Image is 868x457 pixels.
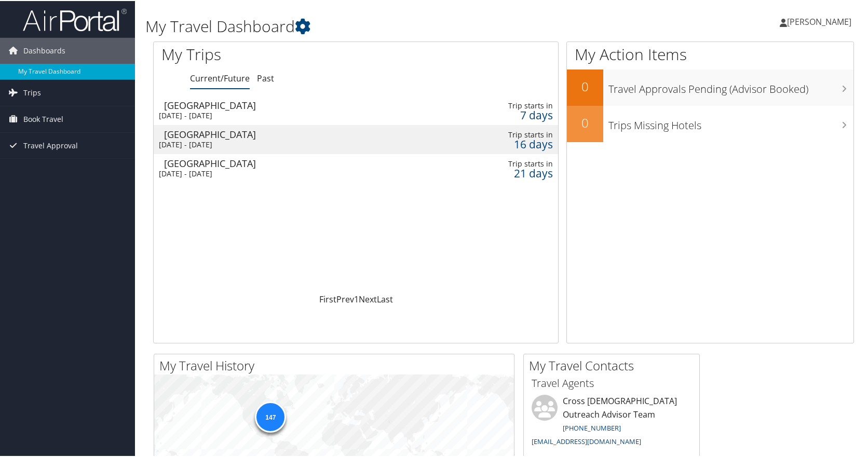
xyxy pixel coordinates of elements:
a: Past [257,72,274,83]
span: Book Travel [23,105,63,131]
h3: Travel Approvals Pending (Advisor Booked) [608,76,853,95]
div: [DATE] - [DATE] [159,110,413,119]
h1: My Travel Dashboard [145,15,623,36]
a: 1 [354,293,359,304]
span: Trips [23,79,41,105]
div: [GEOGRAPHIC_DATA] [164,158,418,167]
div: Trip starts in [464,158,553,168]
a: 0Travel Approvals Pending (Advisor Booked) [567,68,853,105]
li: Cross [DEMOGRAPHIC_DATA] Outreach Advisor Team [526,394,697,449]
h2: 0 [567,113,603,131]
div: [GEOGRAPHIC_DATA] [164,100,418,109]
a: Current/Future [190,72,250,83]
h1: My Trips [161,43,382,64]
a: [EMAIL_ADDRESS][DOMAIN_NAME] [532,436,641,445]
a: Next [359,293,377,304]
div: [DATE] - [DATE] [159,168,413,177]
a: Prev [336,293,354,304]
div: 21 days [464,168,553,177]
div: 7 days [464,109,553,119]
span: Dashboards [23,37,65,63]
div: Trip starts in [464,100,553,109]
a: [PHONE_NUMBER] [563,422,621,432]
span: Travel Approval [23,132,78,158]
img: airportal-logo.png [23,7,127,31]
div: [GEOGRAPHIC_DATA] [164,129,418,138]
h2: My Travel Contacts [529,356,699,373]
h3: Travel Agents [532,375,691,390]
a: First [319,293,336,304]
h2: 0 [567,77,603,94]
span: [PERSON_NAME] [787,15,851,26]
a: 0Trips Missing Hotels [567,105,853,141]
a: Last [377,293,393,304]
div: Trip starts in [464,129,553,139]
div: 16 days [464,139,553,148]
a: [PERSON_NAME] [780,5,862,36]
div: 147 [255,400,286,432]
h3: Trips Missing Hotels [608,112,853,132]
h2: My Travel History [159,356,514,373]
h1: My Action Items [567,43,853,64]
div: [DATE] - [DATE] [159,139,413,148]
